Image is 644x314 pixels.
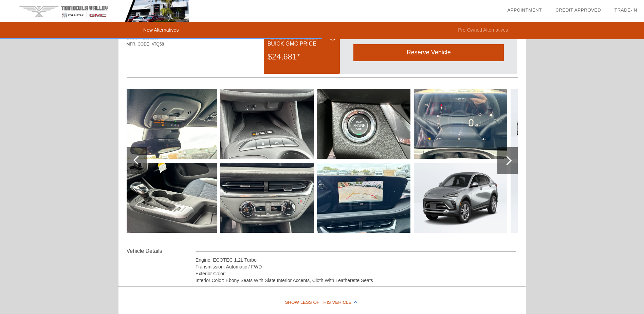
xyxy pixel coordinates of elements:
a: Credit Approved [555,7,601,13]
a: Appointment [507,7,542,13]
div: Interior Color: Ebony Seats With Slate Interior Accents, Cloth With Leatherette Seats [196,277,516,284]
div: Exterior Color: [196,270,516,277]
img: 32.jpg [414,89,507,159]
img: 27.jpg [124,163,217,233]
div: Vehicle Details [127,247,196,255]
div: Engine: ECOTEC 1.2L Turbo [196,257,516,263]
img: 29.jpg [220,163,314,233]
img: 26.jpg [124,89,217,159]
span: MFR. CODE: [127,42,151,47]
a: Trade-In [614,7,637,13]
div: $24,681* [268,48,336,66]
img: 31.jpg [317,163,410,233]
img: 28.jpg [220,89,314,159]
img: 1.jpg [414,163,507,233]
div: Quoted on [DATE] 5:45:28 PM [127,57,518,68]
img: 3.jpg [511,163,604,233]
img: 30.jpg [317,89,410,159]
img: 2.jpg [511,89,604,159]
span: 4TQ58 [152,42,164,47]
div: Transmission: Automatic / FWD [196,263,516,270]
div: Reserve Vehicle [353,44,504,61]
